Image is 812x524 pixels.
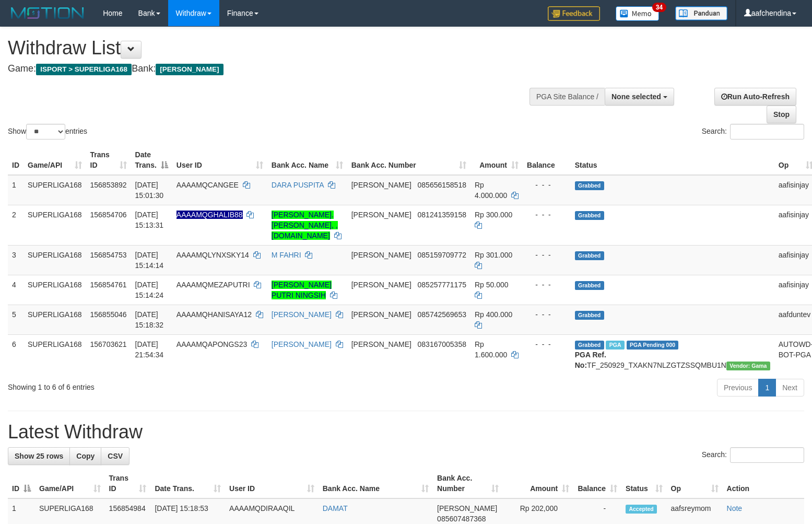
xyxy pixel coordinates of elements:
[437,504,497,513] span: [PERSON_NAME]
[575,211,604,220] span: Grabbed
[76,452,95,460] span: Copy
[714,88,796,106] a: Run Auto-Refresh
[272,281,332,299] a: [PERSON_NAME] PUTRI NINGSIH
[621,469,666,498] th: Status: activate to sort column ascending
[176,310,252,319] span: AAAAMQHANISAYA12
[23,275,86,305] td: SUPERLIGA168
[8,378,331,392] div: Showing 1 to 6 of 6 entries
[470,145,523,175] th: Amount: activate to sort column ascending
[176,281,250,289] span: AAAAMQMEZAPUTRI
[571,145,774,175] th: Status
[8,275,23,305] td: 4
[272,181,324,189] a: DARA PUSPITA
[573,469,621,498] th: Balance: activate to sort column ascending
[418,281,466,289] span: Copy 085257771175 to clipboard
[150,469,225,498] th: Date Trans.: activate to sort column ascending
[267,145,347,175] th: Bank Acc. Name: activate to sort column ascending
[767,106,796,123] a: Stop
[717,379,759,397] a: Previous
[652,3,666,12] span: 34
[131,145,172,175] th: Date Trans.: activate to sort column descending
[8,124,87,139] label: Show entries
[702,447,804,463] label: Search:
[611,92,661,101] span: None selected
[475,251,512,259] span: Rp 301.000
[8,334,23,375] td: 6
[667,469,723,498] th: Op: activate to sort column ascending
[575,351,606,369] b: PGA Ref. No:
[272,340,332,348] a: [PERSON_NAME]
[675,6,727,20] img: panduan.png
[606,341,624,350] span: Marked by aafchhiseyha
[8,5,87,21] img: MOTION_logo.png
[156,64,223,75] span: [PERSON_NAME]
[475,181,507,200] span: Rp 4.000.000
[23,245,86,275] td: SUPERLIGA168
[90,281,127,289] span: 156854761
[351,181,411,189] span: [PERSON_NAME]
[272,211,338,240] a: [PERSON_NAME]. [PERSON_NAME], , [DOMAIN_NAME]
[8,245,23,275] td: 3
[23,145,86,175] th: Game/API: activate to sort column ascending
[418,340,466,348] span: Copy 083167005358 to clipboard
[351,211,411,219] span: [PERSON_NAME]
[418,181,466,189] span: Copy 085656158518 to clipboard
[8,447,70,465] a: Show 25 rows
[529,88,605,106] div: PGA Site Balance /
[176,181,239,189] span: AAAAMQCANGEE
[433,469,503,498] th: Bank Acc. Number: activate to sort column ascending
[90,310,127,319] span: 156855046
[418,310,466,319] span: Copy 085742569653 to clipboard
[135,251,164,270] span: [DATE] 15:14:14
[575,281,604,290] span: Grabbed
[8,38,531,59] h1: Withdraw List
[723,469,804,498] th: Action
[135,310,164,329] span: [DATE] 15:18:32
[775,379,804,397] a: Next
[758,379,776,397] a: 1
[272,251,301,259] a: M FAHRI
[626,505,657,514] span: Accepted
[69,447,101,465] a: Copy
[475,310,512,319] span: Rp 400.000
[503,469,573,498] th: Amount: activate to sort column ascending
[90,211,127,219] span: 156854706
[475,211,512,219] span: Rp 300.000
[90,251,127,259] span: 156854753
[730,447,804,463] input: Search:
[475,340,507,359] span: Rp 1.600.000
[272,310,332,319] a: [PERSON_NAME]
[323,504,348,513] a: DAMAT
[36,64,132,75] span: ISPORT > SUPERLIGA168
[8,422,804,443] h1: Latest Withdraw
[23,205,86,245] td: SUPERLIGA168
[527,180,567,190] div: - - -
[523,145,571,175] th: Balance
[351,281,411,289] span: [PERSON_NAME]
[135,181,164,200] span: [DATE] 15:01:30
[418,211,466,219] span: Copy 081241359158 to clipboard
[108,452,123,460] span: CSV
[351,340,411,348] span: [PERSON_NAME]
[176,251,249,259] span: AAAAMQLYNXSKY14
[8,305,23,334] td: 5
[726,362,770,370] span: Vendor URL: https://trx31.1velocity.biz
[527,280,567,290] div: - - -
[35,469,105,498] th: Game/API: activate to sort column ascending
[437,515,486,523] span: Copy 085607487368 to clipboard
[575,341,604,350] span: Grabbed
[575,251,604,260] span: Grabbed
[86,145,131,175] th: Trans ID: activate to sort column ascending
[176,340,247,348] span: AAAAMQAPONGS23
[176,211,243,219] span: Nama rekening ada tanda titik/strip, harap diedit
[351,310,411,319] span: [PERSON_NAME]
[527,250,567,260] div: - - -
[351,251,411,259] span: [PERSON_NAME]
[15,452,63,460] span: Show 25 rows
[627,341,679,350] span: PGA Pending
[23,305,86,334] td: SUPERLIGA168
[727,504,743,513] a: Note
[26,124,65,139] select: Showentries
[527,209,567,220] div: - - -
[605,88,674,106] button: None selected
